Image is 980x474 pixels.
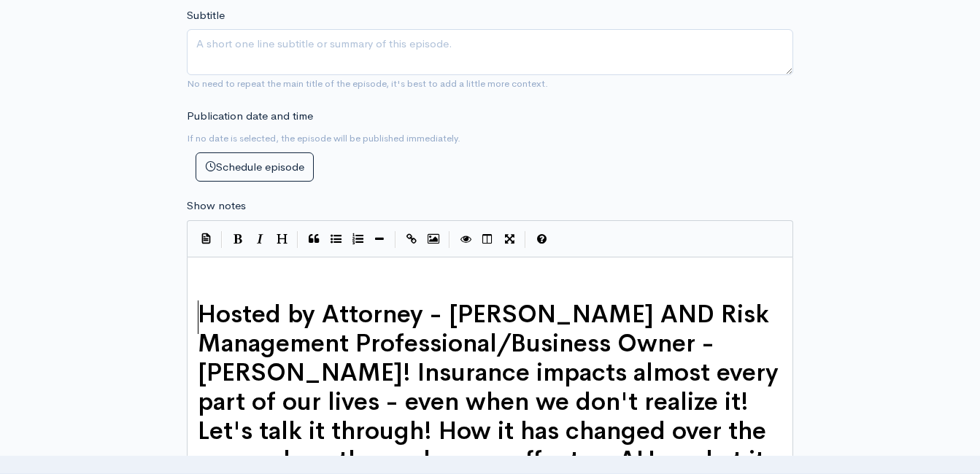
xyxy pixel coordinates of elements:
button: Insert Horizontal Line [369,228,390,250]
button: Toggle Preview [455,228,477,250]
button: Insert Show Notes Template [195,228,217,249]
i: | [395,231,396,248]
i: | [297,231,298,248]
button: Bold [227,228,249,250]
button: Toggle Fullscreen [498,228,520,250]
button: Toggle Side by Side [477,228,498,250]
button: Italic [249,228,271,250]
button: Numbered List [347,228,369,250]
i: | [221,231,223,248]
button: Schedule episode [196,152,314,182]
button: Insert Image [423,228,444,250]
small: No need to repeat the main title of the episode, it's best to add a little more context. [187,77,548,90]
label: Show notes [187,198,246,214]
button: Create Link [401,228,423,250]
button: Heading [271,228,293,250]
label: Subtitle [187,7,225,24]
label: Publication date and time [187,108,313,125]
button: Generic List [325,228,347,250]
small: If no date is selected, the episode will be published immediately. [187,132,460,144]
button: Quote [303,228,325,250]
i: | [525,231,526,248]
i: | [449,231,450,248]
button: Markdown Guide [530,228,552,250]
